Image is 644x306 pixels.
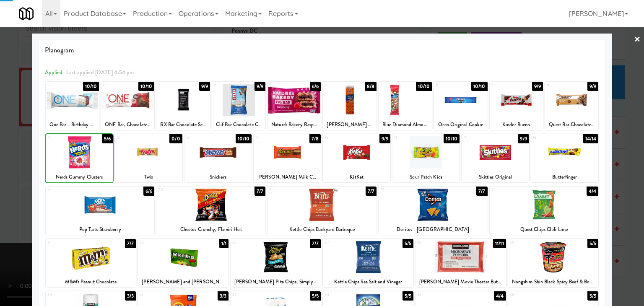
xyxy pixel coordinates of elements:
[583,134,599,143] div: 14/14
[491,187,544,194] div: 23
[379,224,488,235] div: Doritos - [GEOGRAPHIC_DATA]
[212,82,265,130] div: 49/9Clif Bar Chocolate Chip
[532,82,543,91] div: 9/9
[490,187,599,235] div: 234/4Quest Chips Chili Lime
[510,291,553,298] div: 35
[634,27,641,53] a: ×
[254,172,321,182] div: [PERSON_NAME] Milk Chocolate Peanut Butter
[158,187,211,194] div: 20
[156,119,210,130] div: RX Bar Chocolate Sea Salt
[587,187,598,196] div: 4/4
[117,134,148,141] div: 12
[115,172,182,182] div: Twix
[309,134,321,143] div: 7/8
[546,119,597,130] div: Quest Bar Chocolate Chip Cookie Dough
[158,224,264,235] div: Cheetos Crunchy, Flamin' Hot
[417,239,461,246] div: 28
[66,68,134,76] span: Last applied [DATE] 4:54 pm
[219,239,229,248] div: 1/1
[231,277,321,287] div: [PERSON_NAME] Pita Chips, Simply Naked
[380,119,431,130] div: Blue Diamond Almonds Smokehouse
[324,119,375,130] div: [PERSON_NAME] Toast Chee Peanut Butter
[462,134,529,182] div: 179/9Skittles Original
[156,187,265,235] div: 207/7Cheetos Crunchy, Flamin' Hot
[269,119,319,130] div: Nature's Bakery Raspberry Fig Bar
[46,187,155,235] div: 196/6Pop Tarts Strawberry
[587,239,598,248] div: 5/5
[434,119,487,130] div: Oreo Original Cookie
[494,291,506,301] div: 4/4
[415,239,506,287] div: 2811/11[PERSON_NAME] Movie Theater Butter Popcorn
[138,82,155,91] div: 10/10
[184,134,252,182] div: 1310/10Snickers
[417,291,461,298] div: 34
[379,82,432,130] div: 710/10Blue Diamond Almonds Smokehouse
[435,119,486,130] div: Oreo Original Cookie
[255,172,319,182] div: [PERSON_NAME] Milk Chocolate Peanut Butter
[254,187,265,196] div: 7/7
[156,224,265,235] div: Cheetos Crunchy, Flamin' Hot
[394,172,458,182] div: Sour Patch Kids
[394,134,426,141] div: 16
[532,172,597,182] div: Butterfinger
[323,172,390,182] div: KitKat
[545,82,598,130] div: 109/9Quest Bar Chocolate Chip Cookie Dough
[434,82,487,130] div: 810/10Oreo Original Cookie
[508,277,599,287] div: Nongshim Shin Black Spicy Beef & Bone Broth
[323,82,376,130] div: 68/8[PERSON_NAME] Toast Chee Peanut Butter
[392,172,460,182] div: Sour Patch Kids
[125,239,136,248] div: 7/7
[491,119,542,130] div: Kinder Bueno
[402,239,413,248] div: 5/5
[269,187,322,194] div: 21
[47,187,100,194] div: 19
[47,134,79,141] div: 11
[491,224,597,235] div: Quest Chips Chili Lime
[587,291,598,301] div: 5/5
[232,291,276,298] div: 32
[46,224,155,235] div: Pop Tarts Strawberry
[116,172,181,182] div: Twix
[102,119,153,130] div: ONE Bar, Chocolate Peanut Butter Cup
[213,119,264,130] div: Clif Bar Chocolate Chip
[545,119,598,130] div: Quest Bar Chocolate Chip Cookie Dough
[509,277,597,287] div: Nongshim Shin Black Spicy Beef & Bone Broth
[47,224,153,235] div: Pop Tarts Strawberry
[46,82,99,130] div: 110/10One Bar - Birthday Cake
[140,239,183,246] div: 25
[417,277,505,287] div: [PERSON_NAME] Movie Theater Butter Popcorn
[325,291,368,298] div: 33
[267,82,321,130] div: 56/6Nature's Bakery Raspberry Fig Bar
[143,187,154,196] div: 6/6
[444,134,460,143] div: 10/10
[267,119,321,130] div: Nature's Bakery Raspberry Fig Bar
[490,119,543,130] div: Kinder Bueno
[46,119,99,130] div: One Bar - Birthday Cake
[323,277,413,287] div: Kettle Chips Sea Salt and Vinegar
[323,239,413,287] div: 275/5Kettle Chips Sea Salt and Vinegar
[212,119,265,130] div: Clif Bar Chocolate Chip
[379,187,488,235] div: 227/7Doritos - [GEOGRAPHIC_DATA]
[267,224,377,235] div: Kettle Chips Backyard Barbeque
[102,134,113,143] div: 5/6
[199,82,210,91] div: 9/9
[140,291,183,298] div: 31
[46,277,136,287] div: M&M's Peanut Chocolate
[254,134,321,182] div: 147/8[PERSON_NAME] Milk Chocolate Peanut Butter
[103,82,128,89] div: 2
[379,119,432,130] div: Blue Diamond Almonds Smokehouse
[125,291,136,301] div: 3/3
[232,239,276,246] div: 26
[267,187,377,235] div: 217/7Kettle Chips Backyard Barbeque
[490,82,543,130] div: 99/9Kinder Bueno
[19,6,34,21] img: Micromart
[325,82,350,89] div: 6
[547,82,572,89] div: 10
[310,291,321,301] div: 5/5
[186,134,218,141] div: 13
[46,172,113,182] div: Nerds Gummy Clusters
[101,119,154,130] div: ONE Bar, Chocolate Peanut Butter Cup
[255,134,287,141] div: 14
[491,82,517,89] div: 9
[169,134,182,143] div: 0/0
